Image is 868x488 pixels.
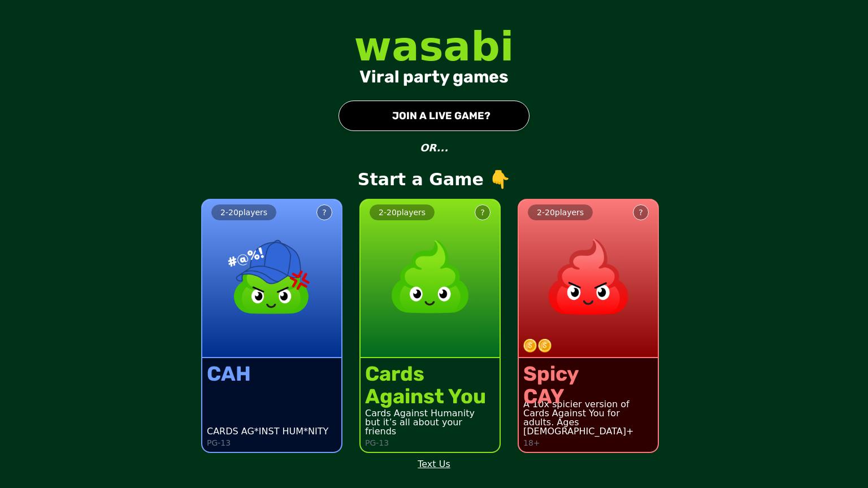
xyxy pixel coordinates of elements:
[365,409,495,418] div: Cards Against Humanity
[539,227,638,326] img: product image
[207,363,251,385] div: CAH
[380,227,480,326] img: product image
[365,418,495,436] div: but it’s all about your friends
[379,208,426,217] span: 2 - 20 players
[359,67,509,87] div: Viral party games
[207,438,231,447] p: PG-13
[523,385,579,408] div: CAY
[365,438,389,447] p: PG-13
[316,204,332,220] button: ?
[420,140,448,156] p: OR...
[418,457,450,471] a: Text Us
[523,438,540,447] p: 18+
[538,339,552,352] img: token
[523,400,653,436] div: A 10x spicier version of Cards Against You for adults. Ages [DEMOGRAPHIC_DATA]+
[358,169,510,190] p: Start a Game 👇
[207,427,328,436] div: CARDS AG*INST HUM*NITY
[537,208,584,217] span: 2 - 20 players
[365,385,486,408] div: Against You
[322,207,326,218] div: ?
[639,207,643,218] div: ?
[633,204,649,220] button: ?
[475,204,491,220] button: ?
[523,339,537,352] img: token
[354,26,514,67] div: wasabi
[220,208,267,217] span: 2 - 20 players
[222,227,322,326] img: product image
[480,207,484,218] div: ?
[523,363,579,385] div: Spicy
[365,363,486,385] div: Cards
[338,101,530,131] button: JOIN A LIVE GAME?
